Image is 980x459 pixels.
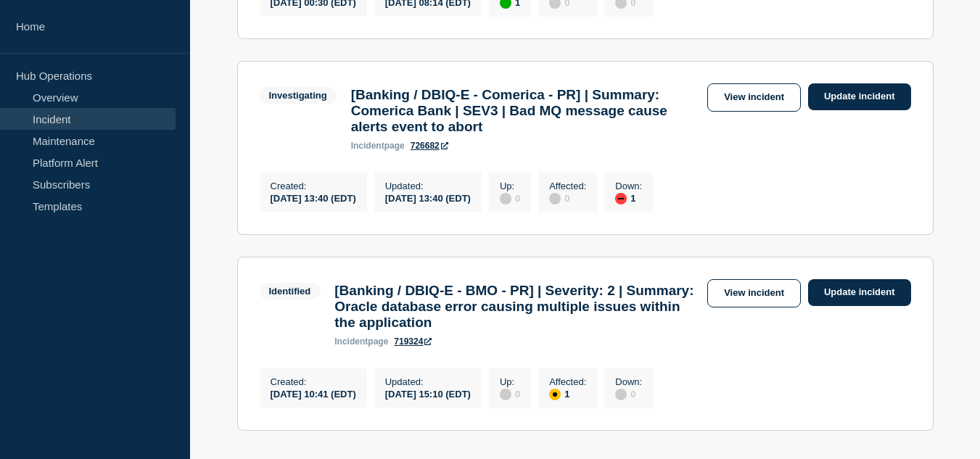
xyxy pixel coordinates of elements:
[334,336,388,347] p: page
[351,141,384,151] span: incident
[500,181,520,191] p: Up :
[271,376,356,387] p: Created :
[615,193,627,204] div: down
[808,83,911,110] a: Update incident
[351,87,700,135] h3: [Banking / DBIQ-E - Comerica - PR] | Summary: Comerica Bank | SEV3 | Bad MQ message cause alerts ...
[500,387,520,400] div: 0
[385,191,471,204] div: [DATE] 13:40 (EDT)
[615,376,642,387] p: Down :
[260,283,321,299] span: Identified
[549,387,586,400] div: 1
[615,389,627,400] div: disabled
[500,193,511,204] div: disabled
[271,181,356,191] p: Created :
[500,191,520,204] div: 0
[615,181,642,191] p: Down :
[549,389,561,400] div: affected
[707,83,801,112] a: View incident
[500,389,511,400] div: disabled
[615,191,642,204] div: 1
[411,141,448,151] a: 726682
[549,376,586,387] p: Affected :
[500,376,520,387] p: Up :
[260,87,337,104] span: Investigating
[808,279,911,306] a: Update incident
[271,387,356,400] div: [DATE] 10:41 (EDT)
[385,376,471,387] p: Updated :
[271,191,356,204] div: [DATE] 13:40 (EDT)
[351,141,405,151] p: page
[707,279,801,307] a: View incident
[549,181,586,191] p: Affected :
[385,387,471,400] div: [DATE] 15:10 (EDT)
[394,336,432,347] a: 719324
[549,193,561,204] div: disabled
[334,336,368,347] span: incident
[615,387,642,400] div: 0
[334,283,700,331] h3: [Banking / DBIQ-E - BMO - PR] | Severity: 2 | Summary: Oracle database error causing multiple iss...
[385,181,471,191] p: Updated :
[549,191,586,204] div: 0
